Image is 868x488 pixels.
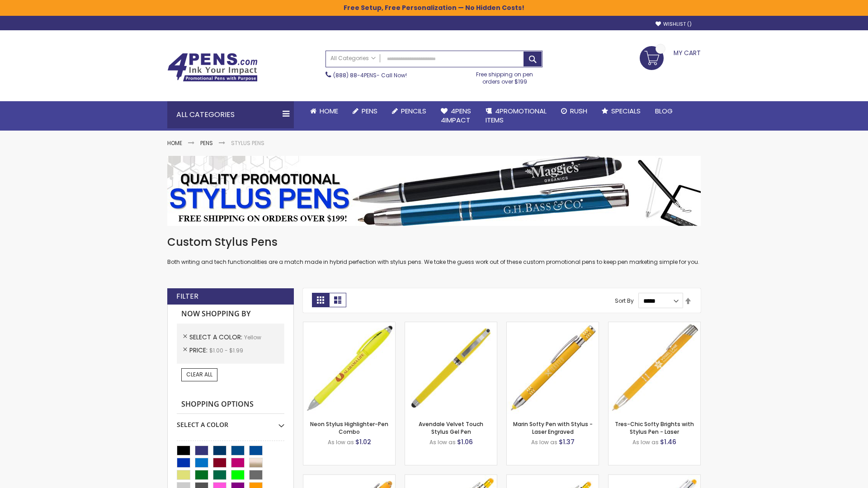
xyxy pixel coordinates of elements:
[405,322,497,414] img: Avendale Velvet Touch Stylus Gel Pen-Yellow
[355,437,371,446] span: $1.02
[333,71,407,79] span: - Call Now!
[167,101,294,128] div: All Categories
[186,371,212,378] span: Clear All
[231,139,264,147] strong: Stylus Pens
[167,139,182,147] a: Home
[559,437,575,446] span: $1.37
[441,106,471,125] span: 4Pens 4impact
[189,346,209,355] span: Price
[345,101,385,121] a: Pens
[478,101,554,131] a: 4PROMOTIONALITEMS
[531,438,557,446] span: As low as
[486,106,547,125] span: 4PROMOTIONAL ITEMS
[189,333,244,342] span: Select A Color
[660,437,676,446] span: $1.46
[507,322,599,329] a: Marin Softy Pen with Stylus - Laser Engraved-Yellow
[467,67,543,85] div: Free shipping on pen orders over $199
[594,101,648,121] a: Specials
[656,21,692,28] a: Wishlist
[177,414,284,429] div: Select A Color
[330,55,376,62] span: All Categories
[609,322,700,329] a: Tres-Chic Softy Brights with Stylus Pen - Laser-Yellow
[609,474,700,482] a: Tres-Chic Softy with Stylus Top Pen - ColorJet-Yellow
[303,474,395,482] a: Ellipse Softy Brights with Stylus Pen - Laser-Yellow
[507,322,599,414] img: Marin Softy Pen with Stylus - Laser Engraved-Yellow
[419,420,483,435] a: Avendale Velvet Touch Stylus Gel Pen
[328,438,354,446] span: As low as
[176,291,198,301] strong: Filter
[401,106,426,116] span: Pencils
[405,322,497,329] a: Avendale Velvet Touch Stylus Gel Pen-Yellow
[429,438,456,446] span: As low as
[405,474,497,482] a: Phoenix Softy Brights with Stylus Pen - Laser-Yellow
[333,71,377,79] a: (888) 88-4PENS
[362,106,377,116] span: Pens
[167,156,701,226] img: Stylus Pens
[200,139,213,147] a: Pens
[615,420,694,435] a: Tres-Chic Softy Brights with Stylus Pen - Laser
[611,106,641,116] span: Specials
[312,293,329,307] strong: Grid
[181,368,217,381] a: Clear All
[244,333,261,341] span: Yellow
[209,347,243,354] span: $1.00 - $1.99
[609,322,700,414] img: Tres-Chic Softy Brights with Stylus Pen - Laser-Yellow
[457,437,473,446] span: $1.06
[513,420,593,435] a: Marin Softy Pen with Stylus - Laser Engraved
[326,51,380,66] a: All Categories
[615,297,634,305] label: Sort By
[303,322,395,414] img: Neon Stylus Highlighter-Pen Combo-Yellow
[177,305,284,324] strong: Now Shopping by
[570,106,587,116] span: Rush
[303,322,395,329] a: Neon Stylus Highlighter-Pen Combo-Yellow
[434,101,478,131] a: 4Pens4impact
[385,101,434,121] a: Pencils
[655,106,673,116] span: Blog
[167,53,258,82] img: 4Pens Custom Pens and Promotional Products
[320,106,338,116] span: Home
[177,395,284,414] strong: Shopping Options
[310,420,388,435] a: Neon Stylus Highlighter-Pen Combo
[167,235,701,249] h1: Custom Stylus Pens
[648,101,680,121] a: Blog
[167,235,701,266] div: Both writing and tech functionalities are a match made in hybrid perfection with stylus pens. We ...
[554,101,594,121] a: Rush
[632,438,659,446] span: As low as
[303,101,345,121] a: Home
[507,474,599,482] a: Phoenix Softy Brights Gel with Stylus Pen - Laser-Yellow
